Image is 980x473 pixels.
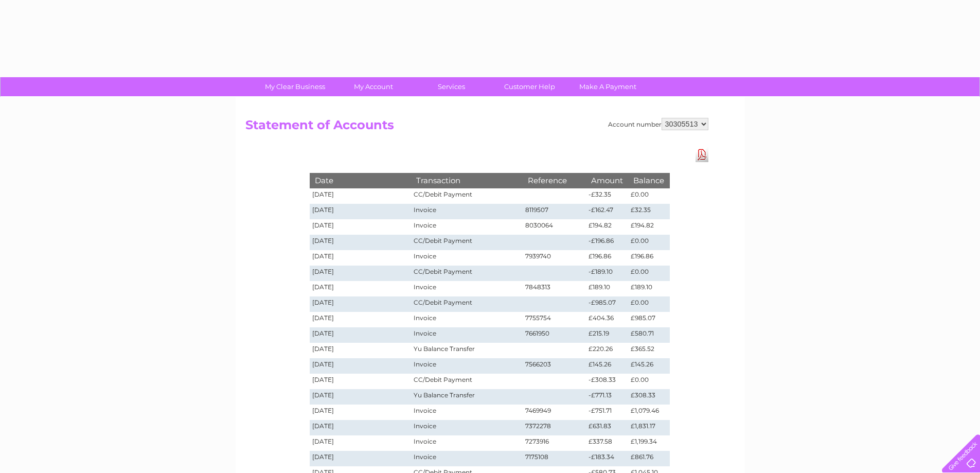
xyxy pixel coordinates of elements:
td: £365.52 [628,343,669,358]
td: £0.00 [628,266,669,281]
a: Services [409,77,494,96]
td: £580.71 [628,327,669,343]
td: [DATE] [310,451,412,466]
td: £196.86 [628,250,669,266]
td: Invoice [411,327,522,343]
td: -£196.86 [586,235,628,250]
td: -£162.47 [586,204,628,219]
td: £32.35 [628,204,669,219]
td: CC/Debit Payment [411,374,522,389]
td: -£32.35 [586,188,628,204]
td: 7848313 [523,281,586,296]
td: [DATE] [310,374,412,389]
a: Make A Payment [565,77,650,96]
td: CC/Debit Payment [411,188,522,204]
td: £337.58 [586,435,628,451]
td: £145.26 [586,358,628,374]
td: £404.36 [586,312,628,327]
td: £194.82 [628,219,669,235]
td: Invoice [411,358,522,374]
td: -£771.13 [586,389,628,405]
td: Yu Balance Transfer [411,343,522,358]
td: £0.00 [628,296,669,312]
td: £189.10 [628,281,669,296]
td: £0.00 [628,374,669,389]
td: £1,831.17 [628,420,669,435]
td: [DATE] [310,281,412,296]
td: [DATE] [310,405,412,420]
td: £631.83 [586,420,628,435]
td: [DATE] [310,266,412,281]
td: £194.82 [586,219,628,235]
td: -£189.10 [586,266,628,281]
td: -£985.07 [586,296,628,312]
td: Invoice [411,281,522,296]
td: Invoice [411,451,522,466]
a: My Account [331,77,416,96]
td: [DATE] [310,188,412,204]
td: CC/Debit Payment [411,266,522,281]
td: CC/Debit Payment [411,296,522,312]
td: £196.86 [586,250,628,266]
td: 7469949 [523,405,586,420]
td: [DATE] [310,250,412,266]
td: [DATE] [310,389,412,405]
td: 7661950 [523,327,586,343]
td: [DATE] [310,435,412,451]
td: Yu Balance Transfer [411,389,522,405]
th: Transaction [411,173,522,188]
td: £985.07 [628,312,669,327]
td: 7372278 [523,420,586,435]
td: £220.26 [586,343,628,358]
th: Balance [628,173,669,188]
td: Invoice [411,312,522,327]
td: 7755754 [523,312,586,327]
td: 8030064 [523,219,586,235]
td: £0.00 [628,188,669,204]
div: Account number [608,118,708,130]
td: Invoice [411,420,522,435]
td: [DATE] [310,296,412,312]
td: 7939740 [523,250,586,266]
td: £0.00 [628,235,669,250]
td: -£751.71 [586,405,628,420]
td: [DATE] [310,358,412,374]
td: [DATE] [310,312,412,327]
td: 7566203 [523,358,586,374]
td: -£308.33 [586,374,628,389]
td: £1,079.46 [628,405,669,420]
td: -£183.34 [586,451,628,466]
td: CC/Debit Payment [411,235,522,250]
h2: Statement of Accounts [245,118,708,137]
td: [DATE] [310,343,412,358]
td: [DATE] [310,327,412,343]
td: [DATE] [310,204,412,219]
a: Customer Help [487,77,572,96]
td: £189.10 [586,281,628,296]
td: [DATE] [310,219,412,235]
td: Invoice [411,204,522,219]
td: £308.33 [628,389,669,405]
td: £215.19 [586,327,628,343]
td: 8119507 [523,204,586,219]
td: £145.26 [628,358,669,374]
td: £1,199.34 [628,435,669,451]
td: 7175108 [523,451,586,466]
td: Invoice [411,250,522,266]
td: Invoice [411,405,522,420]
th: Date [310,173,412,188]
a: Download Pdf [696,147,708,162]
a: My Clear Business [253,77,337,96]
td: Invoice [411,219,522,235]
td: £861.76 [628,451,669,466]
th: Reference [523,173,586,188]
td: [DATE] [310,420,412,435]
td: Invoice [411,435,522,451]
th: Amount [586,173,628,188]
td: [DATE] [310,235,412,250]
td: 7273916 [523,435,586,451]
